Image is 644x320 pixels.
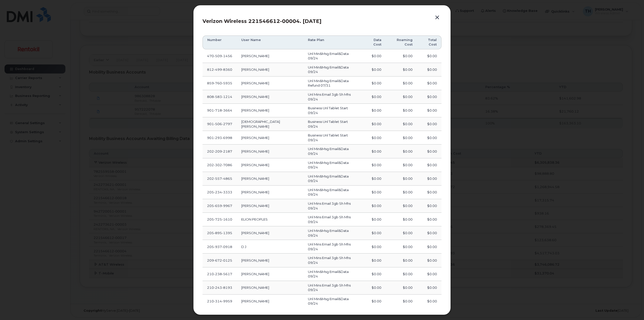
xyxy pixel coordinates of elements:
span: 2187 [222,149,232,153]
div: Business Unl Tablet Start 09/24 [308,133,358,142]
td: $0.00 [386,254,417,267]
span: 9959 [222,299,232,303]
span: 901 [207,108,232,112]
td: $0.00 [362,49,386,63]
td: $0.00 [386,267,417,281]
td: $0.00 [386,281,417,295]
td: $0.00 [417,77,441,90]
td: [PERSON_NAME] [237,63,303,77]
td: $0.00 [362,90,386,104]
td: $0.00 [386,63,417,77]
span: 238 [214,272,222,276]
div: Unl Min&Msg Email&Data 09/24 [308,269,358,279]
td: $0.00 [417,90,441,104]
div: Unl Min&Msg Email&Data 09/24 [308,160,358,170]
td: [PERSON_NAME] [237,199,303,213]
span: 557 [214,176,222,181]
span: 5935 [222,81,232,85]
th: Roaming Cost [386,35,417,49]
span: 210 [207,272,232,276]
td: [PERSON_NAME] [237,254,303,267]
td: $0.00 [386,226,417,240]
span: 718 [214,108,222,112]
div: Unl Min&Msg Email&Data 09/24 [308,297,358,306]
td: $0.00 [386,172,417,186]
span: 760 [214,81,222,85]
td: $0.00 [362,240,386,254]
div: Business Unl Tablet Start 09/24 [308,106,358,115]
td: [PERSON_NAME] [237,172,303,186]
span: 302 [214,163,222,167]
span: 205 [207,190,232,194]
td: $0.00 [386,90,417,104]
span: 209 [214,149,222,153]
td: $0.00 [417,172,441,186]
td: $0.00 [362,267,386,281]
div: Unl Min&Msg Email&Data 09/24 [308,188,358,197]
td: $0.00 [386,104,417,117]
span: 9967 [222,204,232,208]
td: $0.00 [417,49,441,63]
td: $0.00 [362,117,386,131]
td: $0.00 [362,104,386,117]
span: 895 [214,231,222,235]
div: Unl Mins Email 3gb Sh Mhs 09/24 [308,283,358,292]
td: $0.00 [417,199,441,213]
td: $0.00 [417,213,441,226]
span: 1456 [222,54,232,58]
iframe: Messenger Launcher [622,298,640,316]
td: [PERSON_NAME] [237,131,303,145]
th: Number [203,35,237,49]
td: [PERSON_NAME] [237,226,303,240]
div: Unl Mins Email 3gb Sh Mhs 09/24 [308,215,358,224]
span: Verizon Wireless 221546612-00004. [DATE] [203,18,321,24]
span: 1610 [222,217,232,221]
td: $0.00 [417,117,441,131]
td: $0.00 [417,145,441,158]
td: $0.00 [362,281,386,295]
th: Rate Plan [303,35,362,49]
span: 725 [214,217,222,221]
span: 6998 [222,136,232,140]
span: 470 [207,54,232,58]
span: 243 [214,286,222,290]
span: 205 [207,231,232,235]
td: $0.00 [417,267,441,281]
td: $0.00 [386,158,417,172]
span: 202 [207,163,232,167]
div: Unl Min&Msg Email&Data 09/24 [308,65,358,74]
span: 506 [214,122,222,126]
span: 293 [214,136,222,140]
td: $0.00 [417,240,441,254]
div: Unl Min&Msg Email&Data 09/24 [308,51,358,61]
span: 4865 [222,176,232,181]
span: 234 [214,190,222,194]
td: [PERSON_NAME] [237,145,303,158]
div: Unl Min&Msg Email&Data Refund 07/31 [308,79,358,88]
span: 209 [207,258,232,262]
div: Unl Mins Email 3gb Sh Mhs 09/24 [308,242,358,251]
td: $0.00 [417,104,441,117]
th: Data Cost [362,35,386,49]
td: [PERSON_NAME] [237,295,303,308]
td: $0.00 [386,240,417,254]
td: $0.00 [362,254,386,267]
span: 1214 [222,95,232,99]
span: 210 [207,299,232,303]
span: 808 [207,95,232,99]
td: $0.00 [386,145,417,158]
td: [PERSON_NAME] [237,49,303,63]
td: [PERSON_NAME] [237,90,303,104]
span: 202 [207,176,232,181]
td: $0.00 [386,117,417,131]
td: ELION PEOPLES [237,213,303,226]
div: Unl Mins Email 3gb Sh Mhs 09/24 [308,92,358,101]
th: User Name [237,35,303,49]
span: 0125 [222,258,232,262]
span: 205 [207,217,232,221]
span: 499 [214,67,222,72]
span: 7086 [222,163,232,167]
span: 202 [207,149,232,153]
td: D J [237,240,303,254]
span: 901 [207,136,232,140]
